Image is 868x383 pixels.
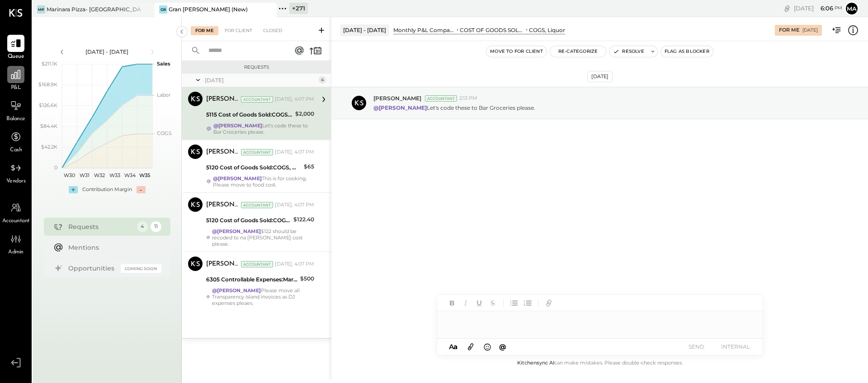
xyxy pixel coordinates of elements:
[717,341,754,353] button: INTERNAL
[460,297,472,309] button: Italic
[486,46,547,57] button: Move to for client
[609,46,647,57] button: Resolve
[157,61,170,67] text: Sales
[191,26,218,35] div: For Me
[275,96,314,103] div: [DATE], 4:07 PM
[460,26,524,34] div: COST OF GOODS SOLD (COGS)
[794,4,842,13] div: [DATE]
[473,297,485,309] button: Underline
[0,66,31,92] a: P&L
[121,264,161,273] div: Coming Soon
[206,201,239,210] div: [PERSON_NAME]
[157,92,170,98] text: Labor
[42,61,57,67] text: $211.1K
[205,76,316,84] div: [DATE]
[259,26,287,35] div: Closed
[37,5,45,14] div: MP
[679,341,715,353] button: SEND
[289,3,308,14] div: + 271
[213,122,314,135] div: Let's code these to Bar Groceries please.
[275,261,314,268] div: [DATE], 4:07 PM
[6,115,25,123] span: Balance
[661,46,713,57] button: Flag as Blocker
[41,144,57,150] text: $42.2K
[783,4,792,13] div: copy link
[157,130,172,136] text: COGS
[459,95,477,102] span: 2:13 PM
[275,149,314,156] div: [DATE], 4:07 PM
[8,248,24,257] span: Admin
[2,217,30,225] span: Accountant
[206,260,239,269] div: [PERSON_NAME]
[169,5,248,13] div: Gran [PERSON_NAME] (New)
[213,122,262,129] strong: @[PERSON_NAME]
[137,186,146,193] div: -
[241,261,273,267] div: Accountant
[0,199,31,225] a: Accountant
[206,216,291,225] div: 5120 Cost of Goods Sold:COGS, Wine
[68,243,157,252] div: Mentions
[94,172,105,178] text: W32
[844,1,859,16] button: Ma
[47,5,141,13] div: Marinara Pizza- [GEOGRAPHIC_DATA]
[68,222,132,231] div: Requests
[487,297,499,309] button: Strikethrough
[38,81,57,88] text: $168.9K
[68,264,116,273] div: Opportunities
[453,342,458,351] span: a
[206,163,301,172] div: 5120 Cost of Goods Sold:COGS, Wine
[82,186,132,193] div: Contribution Margin
[319,76,326,84] div: 4
[206,95,239,104] div: [PERSON_NAME]
[508,297,520,309] button: Unordered List
[496,341,509,352] button: @
[587,71,613,82] div: [DATE]
[8,53,24,61] span: Queue
[340,24,389,36] div: [DATE] - [DATE]
[0,230,31,257] a: Admin
[151,221,161,232] div: 11
[213,175,314,188] div: This is for cooking. Please move to food cost.
[11,84,21,92] span: P&L
[206,148,239,157] div: [PERSON_NAME]
[39,102,57,108] text: $126.6K
[0,159,31,186] a: Vendors
[139,172,150,178] text: W35
[543,297,555,309] button: Add URL
[425,95,457,102] div: Accountant
[373,104,535,112] p: Let's code these to Bar Groceries please.
[275,201,314,209] div: [DATE], 4:07 PM
[241,149,273,155] div: Accountant
[159,5,167,14] div: GB
[213,175,262,182] strong: @[PERSON_NAME]
[241,96,273,103] div: Accountant
[80,172,90,178] text: W31
[802,27,818,33] div: [DATE]
[529,26,565,34] div: COGS, Liquor
[293,215,314,224] div: $122.40
[40,123,57,129] text: $84.4K
[295,109,314,118] div: $2,000
[109,172,120,178] text: W33
[522,297,533,309] button: Ordered List
[393,26,455,34] div: Monthly P&L Comparison
[124,172,136,178] text: W34
[64,172,75,178] text: W30
[446,297,458,309] button: Bold
[212,287,261,294] strong: @[PERSON_NAME]
[137,221,148,232] div: 4
[186,64,326,70] div: Requests
[6,177,26,186] span: Vendors
[69,48,146,56] div: [DATE] - [DATE]
[446,342,461,352] button: Aa
[550,46,606,57] button: Re-Categorize
[304,162,314,171] div: $65
[0,97,31,123] a: Balance
[206,110,292,119] div: 5115 Cost of Goods Sold:COGS, Liquor
[373,94,421,102] span: [PERSON_NAME]
[499,342,506,351] span: @
[0,35,31,61] a: Queue
[300,274,314,283] div: $500
[779,27,799,34] div: For Me
[69,186,78,193] div: +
